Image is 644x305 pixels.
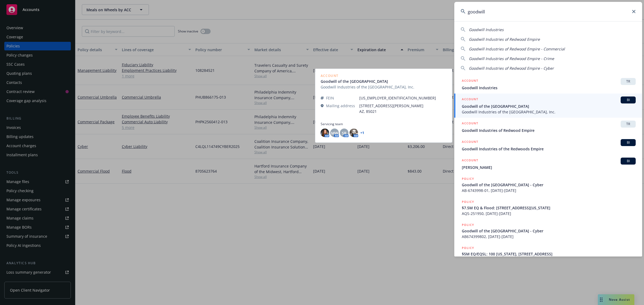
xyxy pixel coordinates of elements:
[462,109,636,115] span: Goodwill Industries of the [GEOGRAPHIC_DATA], Inc.
[469,27,504,32] span: Goodwill Industries
[454,155,642,173] a: ACCOUNTBI[PERSON_NAME]
[454,173,642,196] a: POLICYGoodwill of the [GEOGRAPHIC_DATA] - CyberAB-6743998-01, [DATE]-[DATE]
[469,66,554,71] span: Goodwill Industries of Redwood Empire - Cyber
[623,140,634,145] span: BI
[462,251,636,257] span: $5M EQ/EQSL: 100 [US_STATE], [STREET_ADDRESS]
[623,98,634,102] span: BI
[462,85,636,91] span: Goodwill Industries
[469,37,540,42] span: Goodwill Industries of Redwood Empire
[462,228,636,234] span: Goodwill of the [GEOGRAPHIC_DATA] - Cyber
[469,56,554,61] span: Goodwill Industries of Redwood Empire - Crime
[462,146,636,152] span: Goodwill Industries of the Redwoods Empire
[462,199,474,204] h5: POLICY
[623,159,634,163] span: BI
[462,211,636,216] span: AQS-251950, [DATE]-[DATE]
[462,139,478,146] h5: ACCOUNT
[454,118,642,136] a: ACCOUNTTRGoodwill Industries of Redwood Empire
[454,196,642,219] a: POLICY$7.5M EQ & Flood: [STREET_ADDRESS][US_STATE]AQS-251950, [DATE]-[DATE]
[623,122,634,127] span: TR
[462,158,478,164] h5: ACCOUNT
[462,182,636,188] span: Goodwill of the [GEOGRAPHIC_DATA] - Cyber
[462,103,636,109] span: Goodwill of the [GEOGRAPHIC_DATA]
[462,96,478,103] h5: ACCOUNT
[462,188,636,193] span: AB-6743998-01, [DATE]-[DATE]
[623,79,634,84] span: TR
[454,94,642,118] a: ACCOUNTBIGoodwill of the [GEOGRAPHIC_DATA]Goodwill Industries of the [GEOGRAPHIC_DATA], Inc.
[454,219,642,242] a: POLICYGoodwill of the [GEOGRAPHIC_DATA] - CyberAB674399802, [DATE]-[DATE]
[454,242,642,265] a: POLICY$5M EQ/EQSL: 100 [US_STATE], [STREET_ADDRESS]
[462,78,478,84] h5: ACCOUNT
[462,222,474,228] h5: POLICY
[462,128,636,133] span: Goodwill Industries of Redwood Empire
[462,121,478,127] h5: ACCOUNT
[454,75,642,94] a: ACCOUNTTRGoodwill Industries
[469,46,565,51] span: Goodwill Industries of Redwood Empire - Commercial
[454,2,642,21] input: Search...
[462,165,636,170] span: [PERSON_NAME]
[462,234,636,239] span: AB674399802, [DATE]-[DATE]
[462,245,474,251] h5: POLICY
[454,136,642,155] a: ACCOUNTBIGoodwill Industries of the Redwoods Empire
[462,205,636,211] span: $7.5M EQ & Flood: [STREET_ADDRESS][US_STATE]
[462,176,474,181] h5: POLICY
